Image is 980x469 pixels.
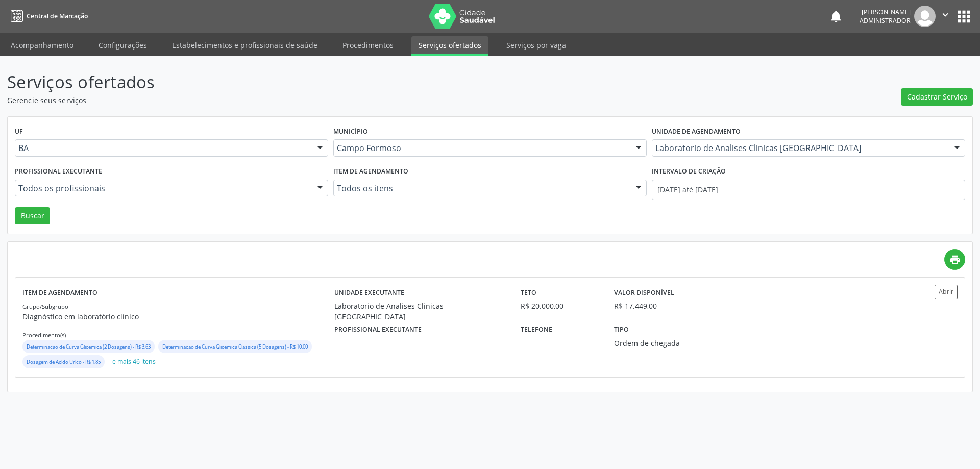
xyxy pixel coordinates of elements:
p: Gerencie seus serviços [7,95,683,106]
span: Todos os itens [337,183,626,193]
div: Laboratorio de Analises Clinicas [GEOGRAPHIC_DATA] [334,301,507,322]
div: Ordem de chegada [614,338,740,349]
a: print [944,249,965,270]
small: Grupo/Subgrupo [22,303,68,310]
div: -- [334,338,507,349]
button: notifications [829,9,843,23]
div: [PERSON_NAME] [860,8,911,16]
label: Profissional executante [334,322,422,338]
label: Item de agendamento [333,164,408,180]
span: Todos os profissionais [18,183,307,193]
input: Selecione um intervalo [652,180,965,200]
small: Dosagem de Acido Urico - R$ 1,85 [27,359,101,365]
a: Configurações [91,36,154,54]
label: Intervalo de criação [652,164,726,180]
button: Cadastrar Serviço [901,88,973,106]
div: R$ 17.449,00 [614,301,657,311]
button: Abrir [935,285,958,299]
i: print [949,254,961,265]
label: Telefone [521,322,552,338]
label: UF [15,124,23,140]
img: img [914,6,936,27]
span: Campo Formoso [337,143,626,153]
span: Laboratorio de Analises Clinicas [GEOGRAPHIC_DATA] [655,143,944,153]
label: Item de agendamento [22,285,97,301]
div: -- [521,338,600,349]
span: Administrador [860,16,911,25]
a: Central de Marcação [7,8,88,24]
div: R$ 20.000,00 [521,301,600,311]
button:  [936,6,955,27]
span: BA [18,143,307,153]
button: Buscar [15,207,50,225]
label: Unidade de agendamento [652,124,741,140]
button: e mais 46 itens [108,355,160,369]
small: Determinacao de Curva Glicemica Classica (5 Dosagens) - R$ 10,00 [162,343,308,350]
label: Profissional executante [15,164,102,180]
button: apps [955,8,973,26]
a: Acompanhamento [4,36,81,54]
label: Município [333,124,368,140]
small: Determinacao de Curva Glicemica (2 Dosagens) - R$ 3,63 [27,343,151,350]
p: Serviços ofertados [7,69,683,95]
a: Estabelecimentos e profissionais de saúde [165,36,325,54]
a: Serviços ofertados [411,36,488,56]
a: Procedimentos [335,36,401,54]
a: Serviços por vaga [499,36,573,54]
p: Diagnóstico em laboratório clínico [22,311,334,322]
label: Unidade executante [334,285,404,301]
i:  [940,9,951,20]
small: Procedimento(s) [22,331,66,339]
label: Valor disponível [614,285,674,301]
span: Cadastrar Serviço [907,91,967,102]
label: Tipo [614,322,629,338]
label: Teto [521,285,536,301]
span: Central de Marcação [27,12,88,20]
